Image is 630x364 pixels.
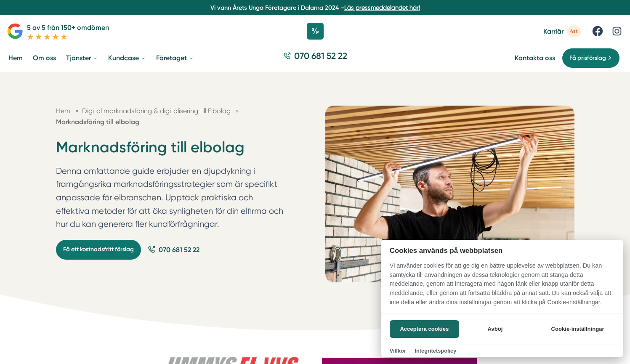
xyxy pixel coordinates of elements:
[381,261,623,313] p: Vi använder cookies för att ge dig en bättre upplevelse av webbplatsen. Du kan samtycka till anvä...
[390,348,406,354] a: Villkor
[541,320,614,338] button: Cookie-inställningar
[390,320,459,338] button: Acceptera cookies
[415,348,456,354] a: Integritetspolicy
[462,320,529,338] button: Avböj
[381,247,623,255] h2: Cookies används på webbplatsen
